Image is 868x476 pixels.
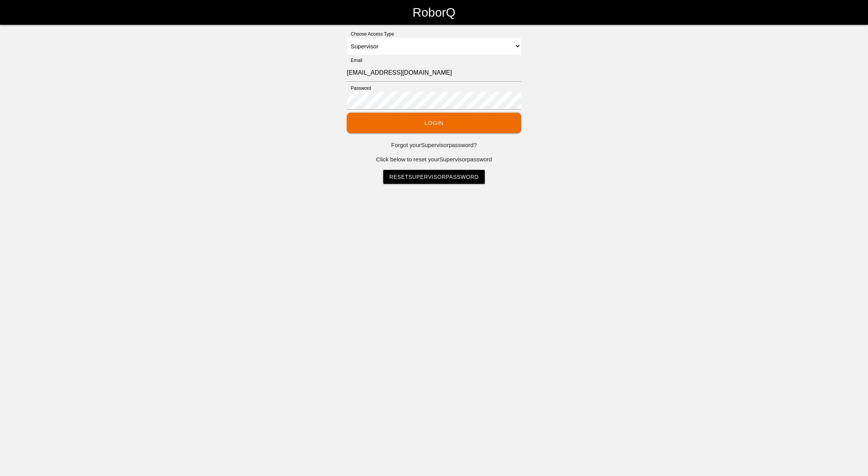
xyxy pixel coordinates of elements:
[347,31,394,38] label: Choose Access Type
[347,155,521,164] p: Click below to reset your Supervisor password
[383,170,485,184] a: ResetSupervisorPassword
[347,113,521,133] button: Login
[347,141,521,150] p: Forgot your Supervisor password?
[347,85,371,92] label: Password
[347,57,362,64] label: Email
